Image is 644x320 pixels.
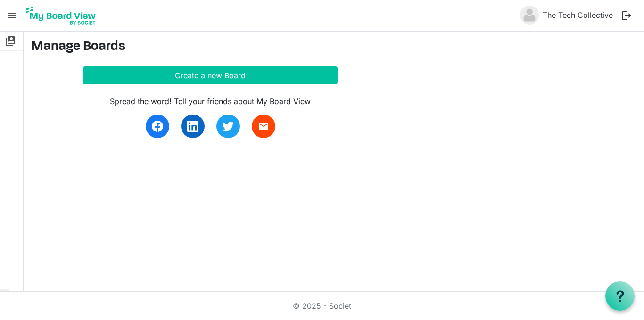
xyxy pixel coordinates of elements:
[23,4,99,27] img: My Board View Logo
[5,32,16,50] span: switch_account
[31,39,636,55] h3: Manage Boards
[520,6,539,25] img: no-profile-picture.svg
[252,115,275,138] a: email
[152,121,163,132] img: facebook.svg
[258,121,269,132] span: email
[187,121,198,132] img: linkedin.svg
[3,7,21,25] span: menu
[293,301,351,311] a: © 2025 - Societ
[539,6,617,25] a: The Tech Collective
[83,96,338,107] div: Spread the word! Tell your friends about My Board View
[223,121,234,132] img: twitter.svg
[83,66,338,84] button: Create a new Board
[617,6,636,25] button: logout
[23,4,103,27] a: My Board View Logo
